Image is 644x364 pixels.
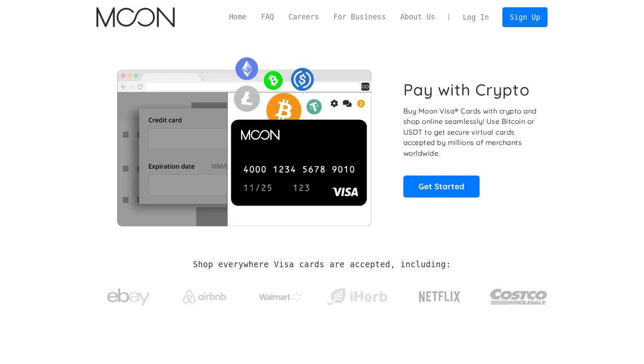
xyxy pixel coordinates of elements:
[259,292,302,302] img: Walmart
[107,284,150,311] img: ebay
[490,281,548,313] img: Costco
[222,12,254,22] a: Home
[96,7,174,27] img: Moon Logo
[418,286,461,308] img: Netflix
[249,283,313,306] a: Walmart
[325,277,389,312] a: iHerb
[455,8,496,27] a: Log In
[96,275,161,315] a: ebay
[96,51,391,226] img: Moon Cards let you spend your crypto anywhere Visa is accepted.
[173,281,237,308] a: Airbnb
[193,260,451,269] h2: Shop everywhere Visa cards are accepted, including:
[96,7,174,27] a: home
[326,12,393,22] a: For Business
[183,290,226,303] img: Airbnb
[403,176,480,197] a: Get Started
[281,12,326,22] a: Careers
[325,286,389,308] img: iHerb
[502,7,547,27] a: Sign Up
[401,278,478,312] a: Netflix
[403,106,538,159] p: Buy Moon Visa® Cards with crypto and shop online seamlessly! Use Bitcoin or USDT to get secure vi...
[393,12,443,22] a: About Us
[490,272,548,317] a: Costco
[403,80,530,99] h1: Pay with Crypto
[254,12,281,22] a: FAQ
